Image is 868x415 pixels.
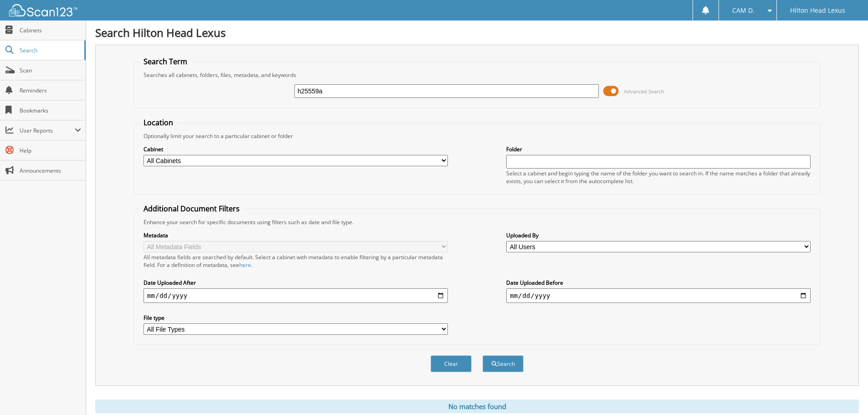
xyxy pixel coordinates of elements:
[506,169,811,185] div: Select a cabinet and begin typing the name of the folder you want to search in. If the name match...
[144,288,448,303] input: start
[139,71,815,79] div: Searches all cabinets, folders, files, metadata, and keywords
[790,8,845,13] span: Hilton Head Lexus
[20,67,81,74] span: Scan
[20,87,81,94] span: Reminders
[506,145,811,153] label: Folder
[144,253,448,269] div: All metadata fields are searched by default. Select a cabinet with metadata to enable filtering b...
[732,8,755,13] span: CAM D.
[95,400,859,413] div: No matches found
[139,118,178,128] legend: Location
[144,145,448,153] label: Cabinet
[144,231,448,239] label: Metadata
[144,279,448,287] label: Date Uploaded After
[144,314,448,322] label: File type
[139,56,192,67] legend: Search Term
[506,288,811,303] input: end
[20,147,81,154] span: Help
[139,204,244,214] legend: Additional Document Filters
[239,261,251,269] a: here
[483,355,524,372] button: Search
[506,231,811,239] label: Uploaded By
[95,25,859,40] h1: Search Hilton Head Lexus
[624,88,664,95] span: Advanced Search
[20,46,80,54] span: Search
[506,279,811,287] label: Date Uploaded Before
[20,107,81,114] span: Bookmarks
[431,355,472,372] button: Clear
[139,218,815,226] div: Enhance your search for specific documents using filters such as date and file type.
[20,167,81,174] span: Announcements
[9,4,77,16] img: scan123-logo-white.svg
[20,26,81,34] span: Cabinets
[20,127,75,134] span: User Reports
[139,132,815,140] div: Optionally limit your search to a particular cabinet or folder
